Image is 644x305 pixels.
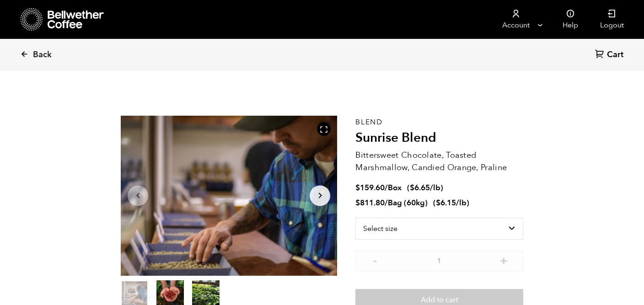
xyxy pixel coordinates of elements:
p: Bittersweet Chocolate, Toasted Marshmallow, Candied Orange, Praline [355,149,523,174]
h2: Sunrise Blend [355,130,523,146]
a: Cart [595,49,626,61]
span: Bag (60kg) [388,198,428,208]
span: $ [436,198,440,208]
span: $ [355,198,360,208]
bdi: 159.60 [355,182,385,193]
button: + [498,255,510,264]
span: $ [355,182,360,193]
button: - [369,255,381,264]
span: Cart [607,49,623,60]
bdi: 6.15 [436,198,456,208]
span: / [385,182,388,193]
span: ( ) [407,182,443,193]
span: /lb [456,198,467,208]
span: ( ) [433,198,469,208]
span: /lb [430,182,440,193]
span: Box [388,182,402,193]
bdi: 811.80 [355,198,385,208]
bdi: 6.65 [410,182,430,193]
span: Back [33,49,52,60]
span: / [385,198,388,208]
span: $ [410,182,414,193]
